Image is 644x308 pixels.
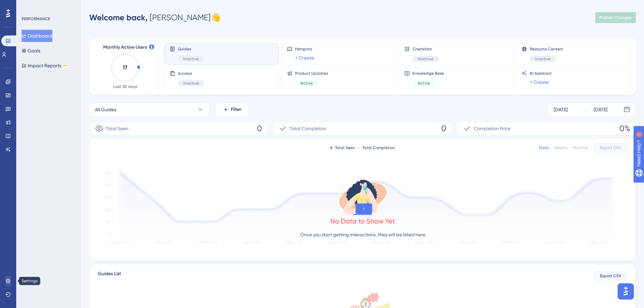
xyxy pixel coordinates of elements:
[178,46,204,52] span: Guides
[290,124,327,133] span: Total Completion
[412,46,439,52] span: Checklists
[95,105,116,114] span: All Guides
[295,46,314,52] span: Hotspots
[330,145,355,150] div: Total Seen
[330,216,395,226] div: No Data to Show Yet
[441,123,446,134] span: 0
[113,84,137,89] span: Last 30 days
[103,43,147,51] span: Monthly Active Users
[47,3,49,9] div: 1
[474,124,510,133] span: Completion Rate
[22,16,50,22] div: PERFORMANCE
[418,56,433,62] span: Inactive
[301,80,313,86] span: Active
[98,270,121,282] span: Guides List
[183,56,199,62] span: Inactive
[594,142,627,153] button: Export CSV
[600,273,621,279] span: Export CSV
[554,145,568,150] div: Weekly
[183,80,199,86] span: Inactive
[530,78,549,86] a: + Create
[22,45,40,57] button: Goals
[595,12,636,23] button: Publish Changes
[599,15,632,20] span: Publish Changes
[22,60,69,72] button: Impact ReportsBETA
[178,71,204,76] span: Surveys
[554,105,568,114] div: [DATE]
[300,231,425,239] p: Once you start getting interactions, they will be listed here
[22,30,52,42] button: Dashboard
[535,56,551,62] span: Inactive
[231,105,241,114] span: Filter
[594,105,607,114] div: [DATE]
[594,270,627,281] button: Export CSV
[530,46,563,52] span: Resource Centers
[412,71,444,76] span: Knowledge Base
[89,13,148,22] span: Welcome back,
[539,145,549,150] div: Daily
[600,145,621,150] span: Export CSV
[295,71,328,76] span: Product Updates
[106,124,128,133] span: Total Seen
[89,12,221,23] div: [PERSON_NAME] 👋
[573,145,588,150] div: Monthly
[616,281,636,302] iframe: UserGuiding AI Assistant Launcher
[16,2,42,10] span: Need Help?
[257,123,262,134] span: 0
[123,64,127,71] text: 17
[295,54,314,62] a: + Create
[63,64,69,67] div: BETA
[418,80,430,86] span: Active
[358,145,395,150] div: Total Completion
[215,103,249,116] button: Filter
[619,123,630,134] span: 0%
[530,71,552,76] span: AI Assistant
[89,103,210,116] button: All Guides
